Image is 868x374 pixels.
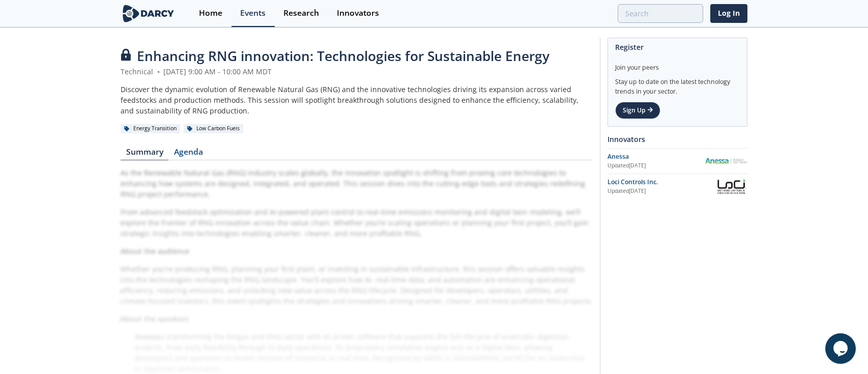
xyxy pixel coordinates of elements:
[168,148,208,160] a: Agenda
[615,102,660,119] a: Sign Up
[240,9,266,17] div: Events
[121,66,593,77] div: Technical [DATE] 9:00 AM - 10:00 AM MDT
[825,333,858,364] iframe: chat widget
[121,148,168,160] a: Summary
[137,47,549,65] span: Enhancing RNG innovation: Technologies for Sustainable Energy
[121,84,593,116] div: Discover the dynamic evolution of Renewable Natural Gas (RNG) and the innovative technologies dri...
[705,158,747,164] img: Anessa
[618,4,703,23] input: Advanced Search
[710,4,747,23] a: Log In
[121,5,176,22] img: logo-wide.svg
[607,130,747,148] div: Innovators
[607,178,715,187] div: Loci Controls Inc.
[615,38,740,56] div: Register
[615,72,740,96] div: Stay up to date on the latest technology trends in your sector.
[184,124,243,133] div: Low Carbon Fuels
[607,162,705,170] div: Updated [DATE]
[607,152,705,161] div: Anessa
[283,9,319,17] div: Research
[121,124,180,133] div: Energy Transition
[199,9,222,17] div: Home
[715,178,747,195] img: Loci Controls Inc.
[337,9,379,17] div: Innovators
[607,187,715,195] div: Updated [DATE]
[155,67,161,76] span: •
[607,152,747,170] a: Anessa Updated[DATE] Anessa
[615,56,740,72] div: Join your peers
[607,178,747,195] a: Loci Controls Inc. Updated[DATE] Loci Controls Inc.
